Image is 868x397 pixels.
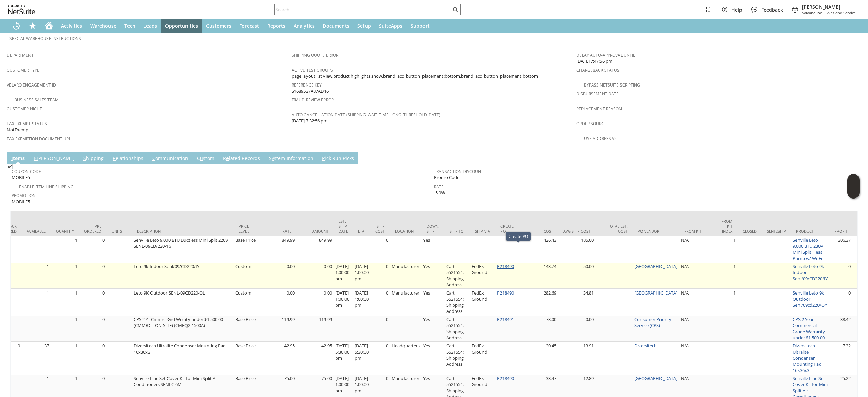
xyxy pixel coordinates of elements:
[12,22,20,30] svg: Recent Records
[235,19,263,33] a: Forecast
[834,229,847,234] div: Profit
[679,315,716,342] td: N/A
[390,342,421,374] td: Headquarters
[226,155,229,162] span: e
[319,19,353,33] a: Documents
[793,316,825,341] a: CPS 2 Year Commercial Grade Warranty under $1,500.00
[51,262,79,289] td: 1
[82,155,105,163] a: Shipping
[353,289,370,315] td: [DATE] 1:00:00 pm
[521,315,558,342] td: 73.00
[823,10,824,15] span: -
[8,19,24,33] a: Recent Records
[357,23,371,29] span: Setup
[124,23,135,29] span: Tech
[263,19,290,33] a: Reports
[434,174,459,181] span: Promo Code
[731,6,742,13] span: Help
[79,236,106,262] td: 0
[802,10,822,15] span: Sylvane Inc
[132,315,234,342] td: CPS 2 Yr Cmmrcl Grd Wrrnty under $1,500.00 (CMMRCL-ON-SITE) (CMEQ2-1500A)
[151,155,190,163] a: Communication
[296,236,334,262] td: 849.99
[521,236,558,262] td: 426.43
[584,136,617,141] a: Use Address V2
[234,315,259,342] td: Base Price
[421,262,445,289] td: Yes
[290,19,319,33] a: Analytics
[132,289,234,315] td: Leto 9K Outdoor SENL-09CD220-OL
[470,289,495,315] td: FedEx Ground
[558,236,595,262] td: 185.00
[86,19,120,33] a: Warehouse
[334,289,353,315] td: [DATE] 1:00:00 pm
[259,262,296,289] td: 0.00
[445,289,470,315] td: Cart 5521554: Shipping Address
[411,23,430,29] span: Support
[259,236,296,262] td: 849.99
[51,342,79,374] td: 1
[451,5,459,14] svg: Search
[200,155,203,162] span: u
[634,263,677,269] a: [GEOGRAPHIC_DATA]
[434,184,444,190] a: Rate
[716,262,737,289] td: 1
[51,315,79,342] td: 1
[421,315,445,342] td: Yes
[679,262,716,289] td: N/A
[576,52,635,58] a: Delay Auto-Approval Until
[259,289,296,315] td: 0.00
[829,315,852,342] td: 38.42
[12,193,36,198] a: Promotion
[375,19,407,33] a: SuiteApps
[390,262,421,289] td: Manufacturer
[370,262,390,289] td: 0
[421,342,445,374] td: Yes
[7,164,13,169] img: Checked
[9,36,81,41] a: Special Warehouse Instructions
[79,342,106,374] td: 0
[24,19,41,33] div: Shortcuts
[634,343,657,349] a: Diversitech
[56,229,74,234] div: Quantity
[292,88,329,94] span: SY689537A87AD46
[521,262,558,289] td: 143.74
[322,155,325,162] span: P
[796,229,824,234] div: Product
[267,155,315,163] a: System Information
[576,91,619,97] a: Disbursement Date
[292,73,538,79] span: page layout:list view,product highlights:show,brand_acc_button_placement:bottom,brand_acc_button_...
[259,342,296,374] td: 42.95
[497,290,514,296] a: P218490
[137,229,229,234] div: Description
[9,155,26,163] a: Items
[339,219,348,234] div: Est. Ship Date
[679,342,716,374] td: N/A
[296,315,334,342] td: 119.99
[292,52,338,58] a: Shipping Quote Error
[195,155,216,163] a: Custom
[470,342,495,374] td: FedEx Ground
[829,236,852,262] td: 306.37
[375,224,385,234] div: Ship Cost
[634,290,677,296] a: [GEOGRAPHIC_DATA]
[353,19,375,33] a: Setup
[7,136,71,142] a: Tax Exemption Document URL
[521,342,558,374] td: 20.45
[161,19,202,33] a: Opportunities
[353,262,370,289] td: [DATE] 1:00:00 pm
[358,229,365,234] div: ETA
[497,263,514,269] a: P218490
[767,229,786,234] div: Sent2Ship
[292,82,322,88] a: Reference Key
[576,121,607,127] a: Order Source
[761,6,783,13] span: Feedback
[7,106,42,112] a: Customer Niche
[7,52,34,58] a: Department
[206,23,231,29] span: Customers
[41,19,57,33] a: Home
[793,290,827,308] a: Senville Leto 9k Outdoor Senl/09cd220/OY
[370,315,390,342] td: 0
[497,316,514,322] a: P218491
[826,10,856,15] span: Sales and Service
